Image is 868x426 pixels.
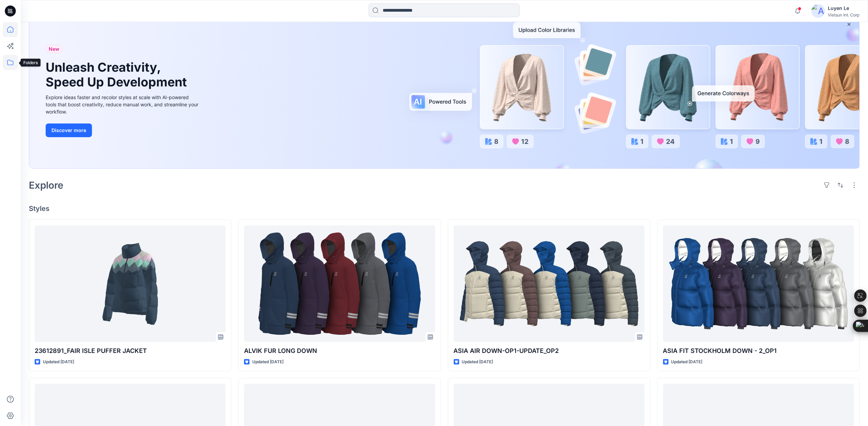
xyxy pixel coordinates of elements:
[46,60,190,90] h1: Unleash Creativity, Speed Up Development
[46,123,92,137] button: Discover more
[811,4,825,18] img: avatar
[46,123,200,137] a: Discover more
[244,346,435,356] p: ALVIK FUR LONG DOWN
[35,346,225,356] p: 23612891_FAIR ISLE PUFFER JACKET
[454,225,645,342] a: ASIA AIR DOWN-OP1-UPDATE_OP2
[35,225,225,342] a: 23612891_FAIR ISLE PUFFER JACKET
[29,204,860,213] h4: Styles
[663,225,854,342] a: ASIA FIT STOCKHOLM DOWN - 2​_OP1
[244,225,435,342] a: ALVIK FUR LONG DOWN
[46,94,200,115] div: Explore ideas faster and recolor styles at scale with AI-powered tools that boost creativity, red...
[43,358,74,366] p: Updated [DATE]
[671,358,703,366] p: Updated [DATE]
[663,346,854,356] p: ASIA FIT STOCKHOLM DOWN - 2​_OP1
[454,346,645,356] p: ASIA AIR DOWN-OP1-UPDATE_OP2
[29,180,63,191] h2: Explore
[828,12,859,17] div: Vietsun Int. Corp
[828,4,859,12] div: Luyen Le
[252,358,283,366] p: Updated [DATE]
[462,358,493,366] p: Updated [DATE]
[49,45,59,53] span: New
